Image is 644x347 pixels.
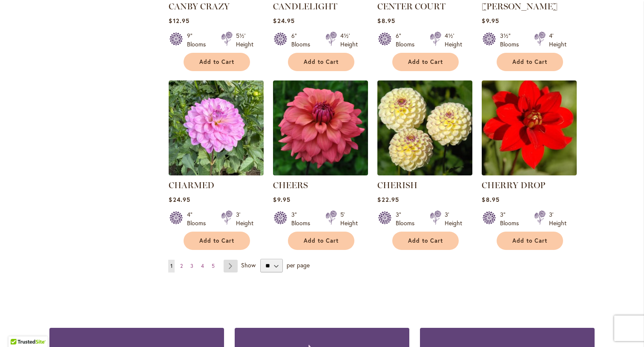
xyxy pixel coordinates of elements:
[190,263,193,269] span: 3
[377,169,472,177] a: CHERISH
[392,232,459,250] button: Add to Cart
[199,260,206,272] a: 4
[408,237,443,244] span: Add to Cart
[482,80,577,175] img: CHERRY DROP
[187,210,211,227] div: 4" Blooms
[199,58,234,66] span: Add to Cart
[169,195,190,204] span: $24.95
[236,32,253,49] div: 5½' Height
[180,263,183,269] span: 2
[184,53,250,71] button: Add to Cart
[273,1,337,11] a: CANDLELIGHT
[512,58,547,66] span: Add to Cart
[188,260,195,272] a: 3
[170,263,172,269] span: 1
[377,195,399,204] span: $22.95
[201,263,204,269] span: 4
[291,32,315,49] div: 6" Blooms
[482,180,545,190] a: CHERRY DROP
[169,1,230,11] a: CANBY CRAZY
[482,17,499,25] span: $9.95
[482,195,499,204] span: $8.95
[377,1,446,11] a: CENTER COURT
[377,180,417,190] a: CHERISH
[187,32,211,49] div: 9" Blooms
[288,232,354,250] button: Add to Cart
[377,80,472,175] img: CHERISH
[396,210,420,227] div: 3" Blooms
[549,32,566,49] div: 4' Height
[377,17,395,25] span: $8.95
[392,53,459,71] button: Add to Cart
[273,169,368,177] a: CHEERS
[482,169,577,177] a: CHERRY DROP
[287,261,310,269] span: per page
[340,32,358,49] div: 4½' Height
[210,260,217,272] a: 5
[273,180,308,190] a: CHEERS
[273,17,294,25] span: $24.95
[184,232,250,250] button: Add to Cart
[304,237,339,244] span: Add to Cart
[212,263,215,269] span: 5
[199,237,234,244] span: Add to Cart
[273,80,368,175] img: CHEERS
[288,53,354,71] button: Add to Cart
[291,210,315,227] div: 3" Blooms
[512,237,547,244] span: Add to Cart
[340,210,358,227] div: 5' Height
[273,195,290,204] span: $9.95
[497,53,563,71] button: Add to Cart
[169,17,189,25] span: $12.95
[169,80,264,175] img: CHARMED
[396,32,420,49] div: 6" Blooms
[482,1,558,11] a: [PERSON_NAME]
[304,58,339,66] span: Add to Cart
[549,210,566,227] div: 3' Height
[169,169,264,177] a: CHARMED
[236,210,253,227] div: 3' Height
[6,317,30,341] iframe: Launch Accessibility Center
[445,32,462,49] div: 4½' Height
[408,58,443,66] span: Add to Cart
[497,232,563,250] button: Add to Cart
[500,210,524,227] div: 3" Blooms
[178,260,185,272] a: 2
[241,261,256,269] span: Show
[445,210,462,227] div: 3' Height
[500,32,524,49] div: 3½" Blooms
[169,180,214,190] a: CHARMED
